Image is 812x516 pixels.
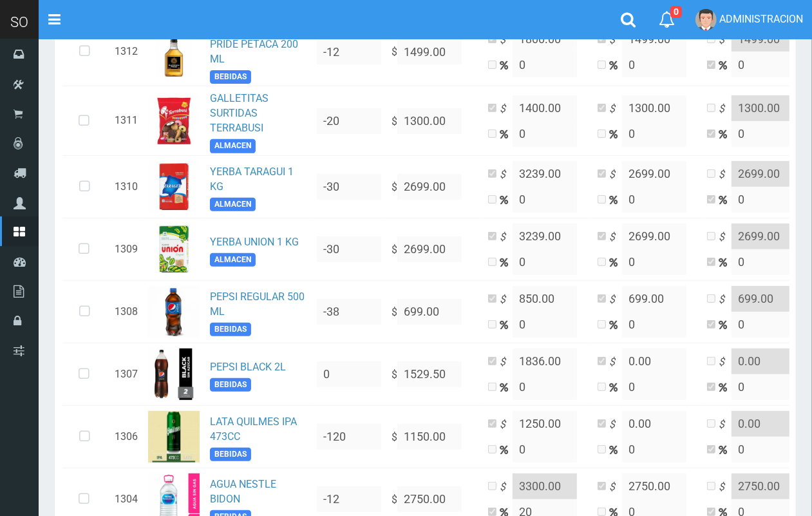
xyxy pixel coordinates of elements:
i: $ [609,480,622,495]
a: AGUA NESTLE BIDON [210,478,276,505]
i: $ [719,230,732,245]
td: 1311 [109,86,143,156]
i: $ [719,417,732,432]
img: User Image [695,9,717,30]
i: $ [500,417,513,432]
td: $ [386,343,483,405]
a: YERBA TARAGUI 1 KG [210,166,294,193]
i: $ [719,355,732,370]
td: $ [386,17,483,86]
img: ... [148,349,200,400]
img: ... [156,26,191,77]
i: $ [500,480,513,495]
td: 1312 [109,17,143,86]
td: $ [386,280,483,343]
td: $ [386,405,483,468]
span: ALMACEN [210,253,256,267]
i: $ [719,167,732,182]
span: BEBIDAS [210,70,251,84]
td: $ [386,155,483,218]
span: ADMINISTRACION [719,13,803,25]
i: $ [719,102,732,117]
td: 1306 [109,405,143,468]
span: 0 [670,6,682,18]
span: BEBIDAS [210,448,251,461]
td: 1310 [109,155,143,218]
span: ALMACEN [210,198,256,211]
i: $ [609,417,622,432]
i: $ [500,167,513,182]
i: $ [609,230,622,245]
a: GALLETITAS SURTIDAS TERRABUSI [210,92,269,134]
a: PEPSI BLACK 2L [210,361,286,373]
img: ... [148,411,200,463]
img: ... [148,224,200,275]
a: LATA QUILMES IPA 473CC [210,416,297,443]
i: $ [719,33,732,48]
i: $ [609,167,622,182]
td: $ [386,86,483,156]
i: $ [719,292,732,307]
i: $ [609,102,622,117]
td: 1307 [109,343,143,405]
i: $ [500,355,513,370]
i: $ [609,355,622,370]
td: 1309 [109,218,143,280]
i: $ [500,292,513,307]
img: ... [148,95,200,147]
a: PEPSI REGULAR 500 ML [210,291,305,318]
span: BEBIDAS [210,323,251,336]
span: ALMACEN [210,139,256,153]
td: 1308 [109,280,143,343]
i: $ [500,102,513,117]
i: $ [500,230,513,245]
i: $ [500,33,513,48]
td: $ [386,218,483,280]
i: $ [609,292,622,307]
a: YERBA UNION 1 KG [210,236,299,248]
i: $ [609,33,622,48]
i: $ [719,480,732,495]
a: WHISKY BLENDERS PRIDE PETACA 200 ML [210,23,301,65]
img: ... [148,286,200,338]
img: ... [148,161,200,213]
span: BEBIDAS [210,378,251,392]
